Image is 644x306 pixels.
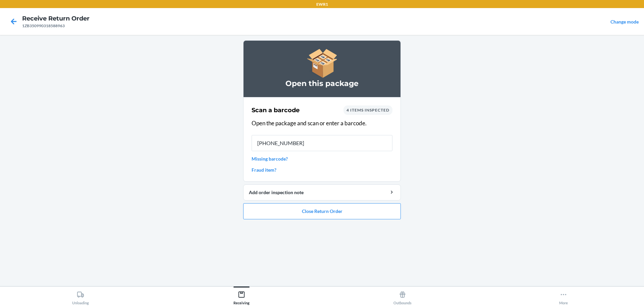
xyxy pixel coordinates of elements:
[559,288,568,305] div: More
[346,107,389,113] span: 4 items inspected
[393,288,412,305] div: Outbounds
[252,166,392,173] a: Fraud item?
[316,1,328,7] p: EWR1
[252,119,392,128] p: Open the package and scan or enter a barcode.
[243,203,401,219] button: Close Return Order
[322,287,483,305] button: Outbounds
[483,287,644,305] button: More
[22,14,90,23] h4: Receive Return Order
[252,135,392,151] input: Barcode
[243,184,401,201] button: Add order inspection note
[233,288,250,305] div: Receiving
[249,189,395,196] div: Add order inspection note
[72,288,89,305] div: Unloading
[161,287,322,305] button: Receiving
[252,155,392,162] a: Missing barcode?
[252,106,300,115] h2: Scan a barcode
[22,23,90,29] div: 1ZB350990318588963
[610,19,639,25] a: Change mode
[252,78,392,89] h3: Open this package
